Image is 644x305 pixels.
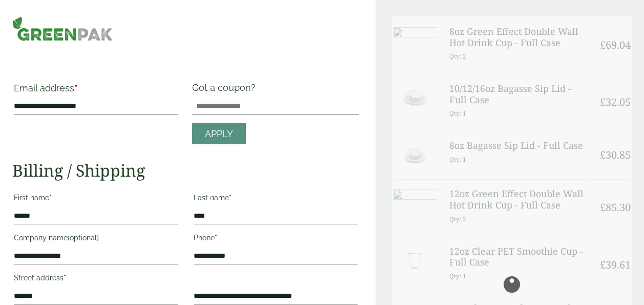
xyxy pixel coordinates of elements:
[49,194,52,202] abbr: required
[229,194,232,202] abbr: required
[194,190,358,208] label: Last name
[14,84,178,98] label: Email address
[12,16,113,41] img: GreenPak Supplies
[74,83,77,93] abbr: required
[14,271,178,288] label: Street address
[64,274,66,282] abbr: required
[205,128,233,140] span: Apply
[194,231,358,248] label: Phone
[14,231,178,248] label: Company name
[192,82,260,98] label: Got a coupon?
[68,234,99,242] span: (optional)
[192,123,246,145] a: Apply
[12,161,359,180] h2: Billing / Shipping
[14,190,178,208] label: First name
[215,234,217,242] abbr: required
